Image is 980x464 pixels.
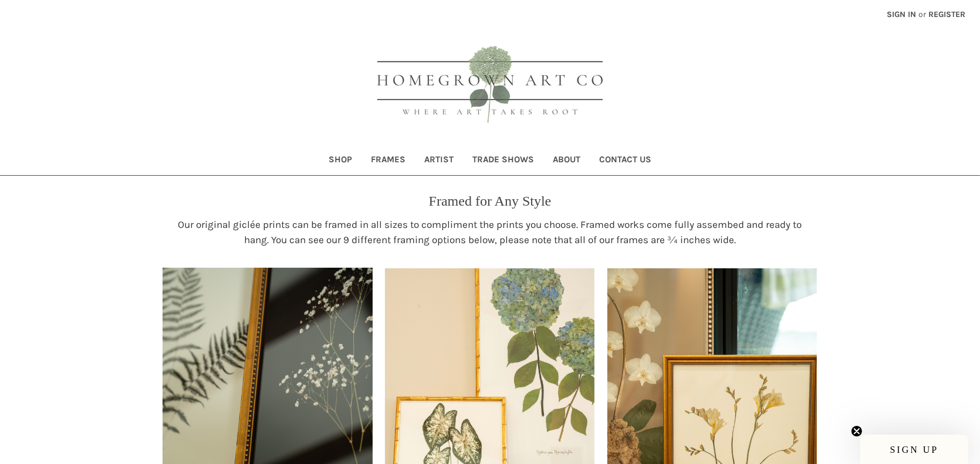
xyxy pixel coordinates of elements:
[543,146,590,175] a: About
[319,146,361,175] a: Shop
[463,146,543,175] a: Trade Shows
[917,8,927,21] span: or
[429,190,552,211] p: Framed for Any Style
[860,435,968,464] div: SIGN UPClose teaser
[170,217,810,247] p: Our original giclée prints can be framed in all sizes to compliment the prints you choose. Framed...
[361,146,415,175] a: Frames
[590,146,661,175] a: Contact Us
[358,33,622,138] img: HOMEGROWN ART CO
[851,425,863,437] button: Close teaser
[415,146,463,175] a: Artist
[890,445,939,455] span: SIGN UP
